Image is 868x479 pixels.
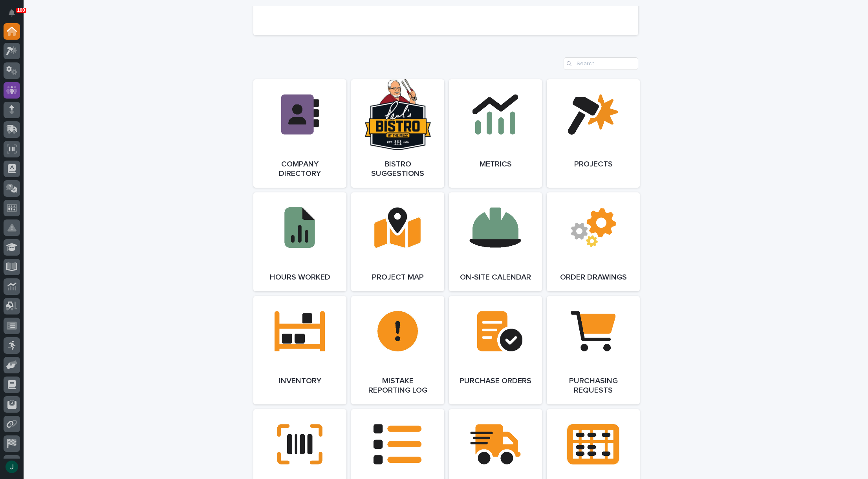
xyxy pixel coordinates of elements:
[564,57,638,70] input: Search
[4,459,20,475] button: users-avatar
[351,79,444,188] a: Bistro Suggestions
[10,9,20,22] div: Notifications100
[547,296,640,404] a: Purchasing Requests
[253,296,346,404] a: Inventory
[547,192,640,291] a: Order Drawings
[547,79,640,188] a: Projects
[351,296,444,404] a: Mistake Reporting Log
[253,192,346,291] a: Hours Worked
[449,296,542,404] a: Purchase Orders
[351,192,444,291] a: Project Map
[4,5,20,21] button: Notifications
[449,192,542,291] a: On-Site Calendar
[17,7,25,13] p: 100
[449,79,542,188] a: Metrics
[253,79,346,188] a: Company Directory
